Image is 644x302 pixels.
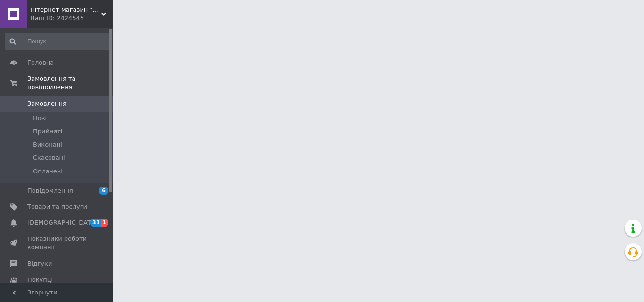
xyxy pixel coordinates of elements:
[33,140,62,149] span: Виконані
[27,203,87,211] span: Товари та послуги
[27,276,53,284] span: Покупці
[5,33,111,50] input: Пошук
[27,260,52,268] span: Відгуки
[99,187,108,195] span: 6
[27,187,73,195] span: Повідомлення
[27,235,87,252] span: Показники роботи компанії
[27,74,113,91] span: Замовлення та повідомлення
[33,114,47,122] span: Нові
[33,154,65,162] span: Скасовані
[33,167,63,176] span: Оплачені
[27,99,66,108] span: Замовлення
[27,58,54,67] span: Головна
[31,14,113,23] div: Ваш ID: 2424545
[33,127,62,136] span: Прийняті
[101,219,108,227] span: 1
[31,6,101,14] span: Інтернет-магазин "Sivorotka"
[90,219,101,227] span: 31
[27,219,97,227] span: [DEMOGRAPHIC_DATA]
